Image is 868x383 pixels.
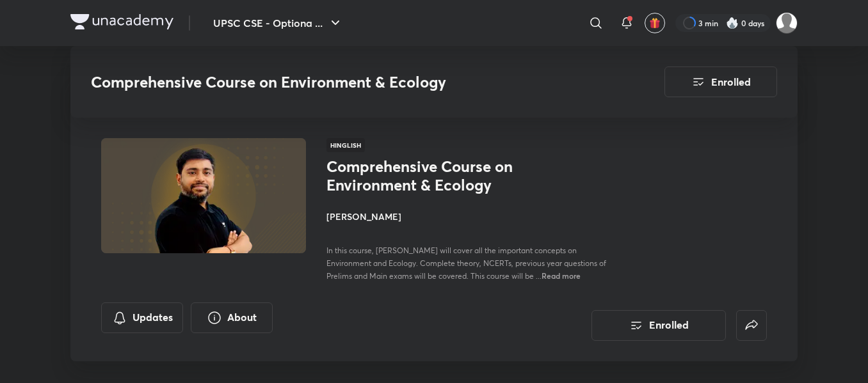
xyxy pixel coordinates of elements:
button: Enrolled [591,310,726,341]
h4: [PERSON_NAME] [326,210,613,223]
img: streak [726,17,739,29]
button: Enrolled [664,66,777,97]
img: Thumbnail [99,137,308,254]
span: Read more [542,270,581,281]
img: avatar [649,17,661,29]
span: In this course, [PERSON_NAME] will cover all the important concepts on Environment and Ecology. C... [326,246,606,281]
h3: Comprehensive Course on Environment & Ecology [91,73,592,91]
button: About [191,302,273,333]
img: Company Logo [70,14,173,29]
h1: Comprehensive Course on Environment & Ecology [326,157,536,194]
button: Updates [101,302,183,333]
button: UPSC CSE - Optiona ... [205,10,351,36]
button: false [736,310,767,341]
a: Company Logo [70,14,173,33]
button: avatar [645,13,665,33]
span: Hinglish [326,138,365,152]
img: Gayatri L [776,12,798,34]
